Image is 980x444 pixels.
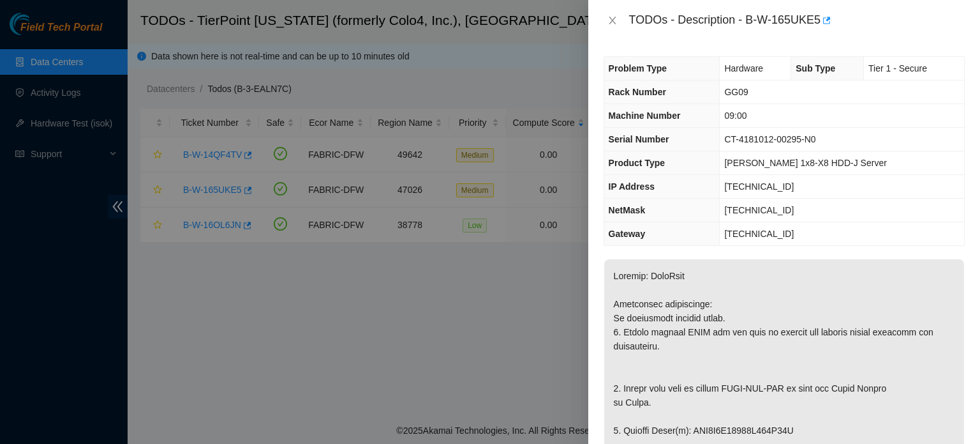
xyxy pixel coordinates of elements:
[609,229,646,239] span: Gateway
[724,63,763,73] span: Hardware
[604,15,621,27] button: Close
[796,63,835,73] span: Sub Type
[609,158,665,168] span: Product Type
[609,205,646,215] span: NetMask
[724,229,794,239] span: [TECHNICAL_ID]
[868,63,927,73] span: Tier 1 - Secure
[609,87,666,97] span: Rack Number
[724,134,815,144] span: CT-4181012-00295-N0
[609,111,681,121] span: Machine Number
[609,181,655,192] span: IP Address
[724,205,794,215] span: [TECHNICAL_ID]
[607,15,618,26] span: close
[609,134,669,144] span: Serial Number
[724,87,748,97] span: GG09
[724,181,794,192] span: [TECHNICAL_ID]
[629,10,965,31] div: TODOs - Description - B-W-165UKE5
[724,158,886,168] span: [PERSON_NAME] 1x8-X8 HDD-J Server
[724,111,746,121] span: 09:00
[609,63,667,73] span: Problem Type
